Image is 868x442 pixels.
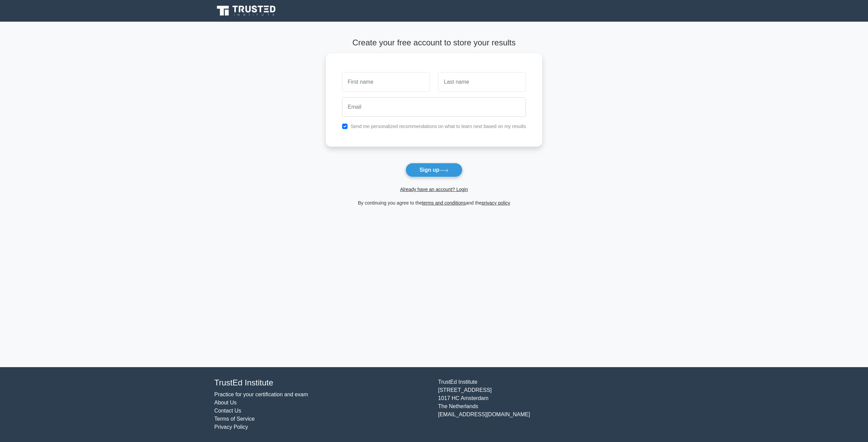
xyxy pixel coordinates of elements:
label: Send me personalized recommendations on what to learn next based on my results [351,124,526,129]
a: Terms of Service [214,416,255,422]
a: About Us [214,400,237,405]
h4: Create your free account to store your results [326,38,542,48]
button: Sign up [406,163,462,177]
h4: TrustEd Institute [214,378,430,388]
a: Practice for your certification and exam [214,392,308,397]
a: terms and conditions [422,200,466,206]
input: Last name [438,72,526,92]
a: Contact Us [214,408,241,414]
input: Email [342,97,526,117]
input: First name [342,72,430,92]
div: TrustEd Institute [STREET_ADDRESS] 1017 HC Amsterdam The Netherlands [EMAIL_ADDRESS][DOMAIN_NAME] [434,378,658,431]
a: Already have an account? Login [400,187,468,192]
a: privacy policy [482,200,510,206]
div: By continuing you agree to the and the [322,199,547,207]
a: Privacy Policy [214,424,248,430]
